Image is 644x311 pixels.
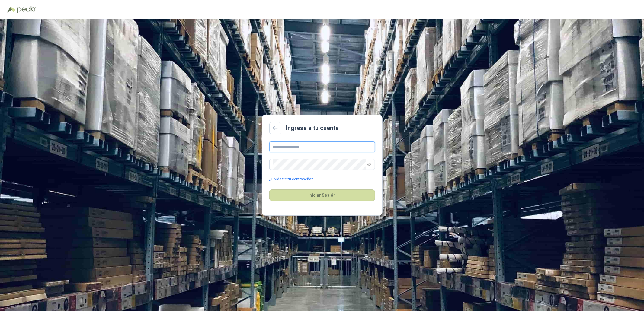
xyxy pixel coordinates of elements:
a: ¿Olvidaste tu contraseña? [269,176,313,182]
img: Logo [7,7,16,13]
h2: Ingresa a tu cuenta [286,123,339,133]
img: Peakr [17,6,36,13]
button: Iniciar Sesión [269,189,375,201]
span: eye-invisible [367,163,371,166]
